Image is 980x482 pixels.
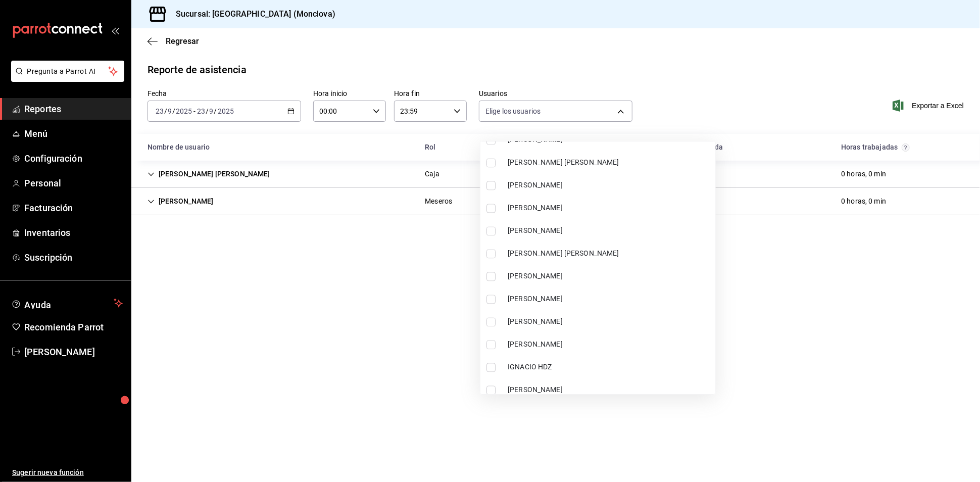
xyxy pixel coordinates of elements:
span: [PERSON_NAME] [PERSON_NAME] [508,249,711,259]
span: [PERSON_NAME] [508,271,711,282]
span: [PERSON_NAME] [508,226,711,236]
span: [PERSON_NAME] [PERSON_NAME] [508,158,711,168]
span: [PERSON_NAME] [508,203,711,214]
span: [PERSON_NAME] [508,180,711,191]
span: IGNACIO HDZ [508,362,711,373]
span: [PERSON_NAME] [508,340,711,350]
span: [PERSON_NAME] [508,385,711,396]
span: [PERSON_NAME] [508,317,711,327]
span: [PERSON_NAME] [508,294,711,305]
